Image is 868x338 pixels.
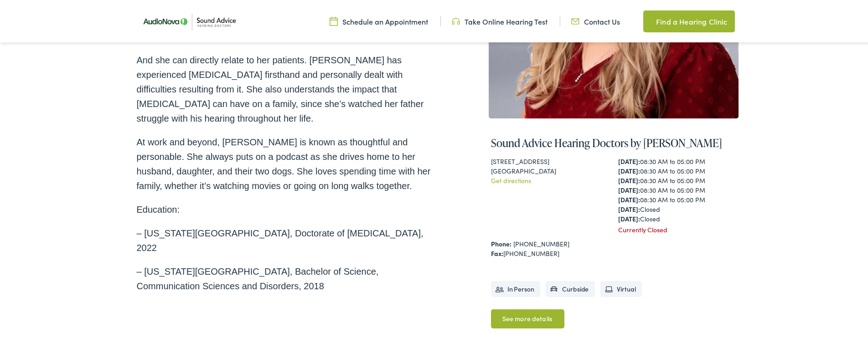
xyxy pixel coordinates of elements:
img: Calendar icon in a unique green color, symbolizing scheduling or date-related features. [330,15,338,25]
strong: [DATE]: [618,213,640,222]
li: Virtual [600,280,642,296]
strong: [DATE]: [618,165,640,174]
img: Map pin icon in a unique green color, indicating location-related features or services. [643,15,651,26]
div: [GEOGRAPHIC_DATA] [491,165,609,174]
span: – [US_STATE][GEOGRAPHIC_DATA], Bachelor of Science, Communication Sciences and Disorders, 2018 [137,265,379,290]
a: Contact Us [571,15,620,25]
span: At work and beyond, [PERSON_NAME] is known as thoughtful and personable. She always puts on a pod... [137,136,431,189]
a: See more details [491,308,564,327]
strong: Fax: [491,247,503,256]
a: Schedule an Appointment [330,15,428,25]
a: Get directions [491,174,531,184]
a: Take Online Hearing Test [452,15,548,25]
strong: [DATE]: [618,184,640,193]
img: Icon representing mail communication in a unique green color, indicative of contact or communicat... [571,15,579,25]
strong: [DATE]: [618,194,640,203]
li: Curbside [546,280,595,296]
strong: [DATE]: [618,174,640,184]
a: [PHONE_NUMBER] [513,238,569,247]
span: And she can directly relate to her patients. [PERSON_NAME] has experienced [MEDICAL_DATA] firstha... [137,54,424,122]
strong: [DATE]: [618,203,640,212]
div: [STREET_ADDRESS] [491,155,609,165]
span: – [US_STATE][GEOGRAPHIC_DATA], Doctorate of [MEDICAL_DATA], 2022 [137,227,424,251]
a: Find a Hearing Clinic [643,9,734,31]
img: Headphone icon in a unique green color, suggesting audio-related services or features. [452,15,460,25]
strong: [DATE]: [618,155,640,164]
h4: Sound Advice Hearing Doctors by [PERSON_NAME] [491,135,736,149]
div: 08:30 AM to 05:00 PM 08:30 AM to 05:00 PM 08:30 AM to 05:00 PM 08:30 AM to 05:00 PM 08:30 AM to 0... [618,155,736,222]
div: Currently Closed [618,224,736,233]
li: In Person [491,280,541,296]
div: [PHONE_NUMBER] [491,247,736,257]
span: Education: [137,203,180,213]
strong: Phone: [491,238,511,247]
